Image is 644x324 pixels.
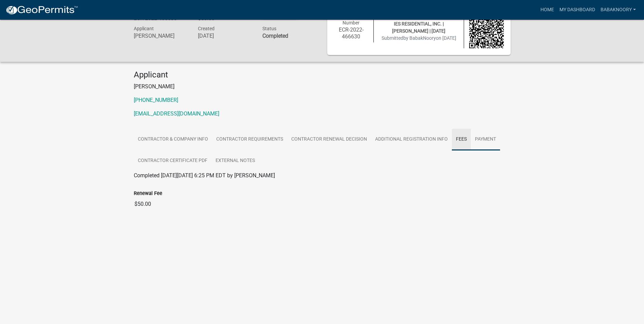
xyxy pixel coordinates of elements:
[211,150,259,172] a: External Notes
[134,70,511,80] h4: Applicant
[198,26,215,31] span: Created
[262,26,276,31] span: Status
[557,3,598,16] a: My Dashboard
[134,33,188,39] h6: [PERSON_NAME]
[134,83,511,91] p: [PERSON_NAME]
[334,26,369,39] h6: ECR-2022-466630
[134,129,212,150] a: Contractor & Company Info
[392,21,445,34] span: IES RESIDENTIAL, INC. | [PERSON_NAME] | [DATE]
[262,33,288,39] strong: Completed
[343,20,360,25] span: Number
[371,129,452,150] a: Additional Registration Info
[134,172,275,179] span: Completed [DATE][DATE] 6:25 PM EDT by [PERSON_NAME]
[134,26,154,31] span: Applicant
[198,33,252,39] h6: [DATE]
[469,14,504,48] img: QR code
[382,35,456,41] span: Submitted on [DATE]
[538,3,557,16] a: Home
[134,150,211,172] a: Contractor Certificate PDF
[212,129,287,150] a: Contractor Requirements
[471,129,500,150] a: Payment
[134,97,178,103] a: [PHONE_NUMBER]
[403,35,436,41] span: by BabakNoory
[134,110,219,117] a: [EMAIL_ADDRESS][DOMAIN_NAME]
[598,3,639,16] a: BabakNoory
[134,191,162,196] label: Renewal Fee
[287,129,371,150] a: Contractor Renewal Decision
[452,129,471,150] a: Fees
